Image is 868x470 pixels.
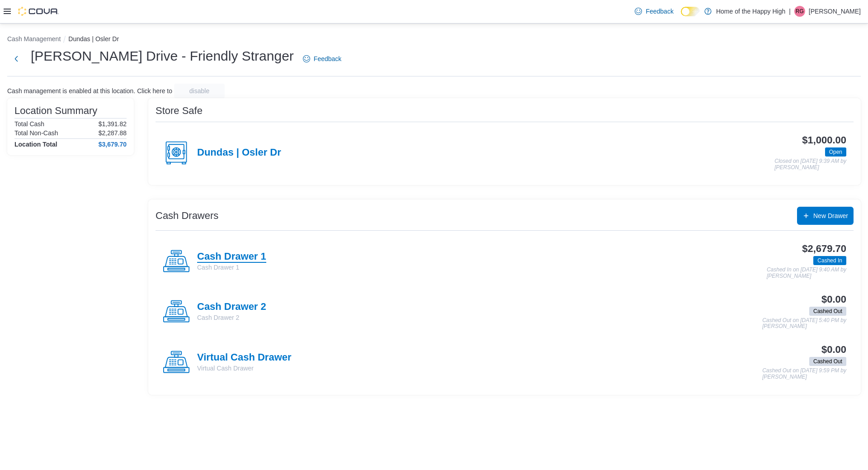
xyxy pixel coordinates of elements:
p: Cash Drawer 2 [197,313,266,322]
button: Next [7,50,25,68]
p: Cashed In on [DATE] 9:40 AM by [PERSON_NAME] [767,267,846,279]
h3: Store Safe [156,105,203,116]
h4: Cash Drawer 2 [197,301,266,313]
div: Riley Groulx [794,6,805,17]
p: Virtual Cash Drawer [197,364,292,373]
h4: $3,679.70 [99,141,127,148]
p: $2,287.88 [99,129,127,137]
h4: Dundas | Osler Dr [197,147,281,159]
h3: $0.00 [821,294,846,305]
img: Cova [18,7,59,16]
span: Cashed Out [813,357,842,366]
span: Feedback [646,7,673,16]
a: Feedback [299,50,345,68]
h4: Virtual Cash Drawer [197,352,292,364]
span: Open [825,147,846,157]
span: Cashed In [817,256,842,265]
button: Cash Management [7,35,61,43]
h3: $0.00 [821,344,846,355]
span: Open [829,148,842,156]
p: $1,391.82 [99,120,127,128]
p: Home of the Happy High [716,6,785,17]
span: RG [796,6,804,17]
span: Cashed Out [809,357,846,366]
h3: Location Summary [14,105,97,116]
button: disable [174,84,225,98]
button: Dundas | Osler Dr [68,35,119,43]
p: Closed on [DATE] 9:39 AM by [PERSON_NAME] [774,158,846,171]
span: Cashed Out [813,307,842,315]
span: Feedback [314,54,341,63]
a: Feedback [631,2,677,20]
span: disable [189,86,209,95]
p: Cash Drawer 1 [197,263,266,272]
span: Cashed Out [809,307,846,316]
h6: Total Non-Cash [14,129,58,137]
h4: Cash Drawer 1 [197,251,266,263]
nav: An example of EuiBreadcrumbs [7,34,861,45]
input: Dark Mode [681,7,700,16]
p: Cash management is enabled at this location. Click here to [7,87,172,95]
p: [PERSON_NAME] [809,6,861,17]
h3: $2,679.70 [802,243,846,254]
h4: Location Total [14,141,57,148]
p: | [789,6,791,17]
h3: Cash Drawers [156,210,218,221]
p: Cashed Out on [DATE] 5:40 PM by [PERSON_NAME] [762,318,846,330]
h3: $1,000.00 [802,135,846,146]
span: New Drawer [813,211,848,220]
p: Cashed Out on [DATE] 9:59 PM by [PERSON_NAME] [762,368,846,380]
h1: [PERSON_NAME] Drive - Friendly Stranger [31,47,294,65]
h6: Total Cash [14,120,44,128]
span: Cashed In [813,256,846,265]
button: New Drawer [797,207,854,225]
